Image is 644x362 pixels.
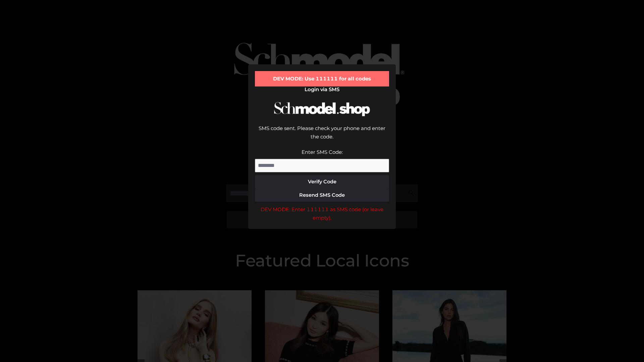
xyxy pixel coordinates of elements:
[255,175,389,188] button: Verify Code
[255,205,389,222] div: DEV MODE: Enter 111111 as SMS code (or leave empty).
[255,86,389,93] h2: Login via SMS
[255,124,389,148] div: SMS code sent. Please check your phone and enter the code.
[302,149,343,155] label: Enter SMS Code:
[255,71,389,86] div: DEV MODE: Use 111111 for all codes
[272,96,372,122] img: Schmodel Logo
[255,188,389,202] button: Resend SMS Code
